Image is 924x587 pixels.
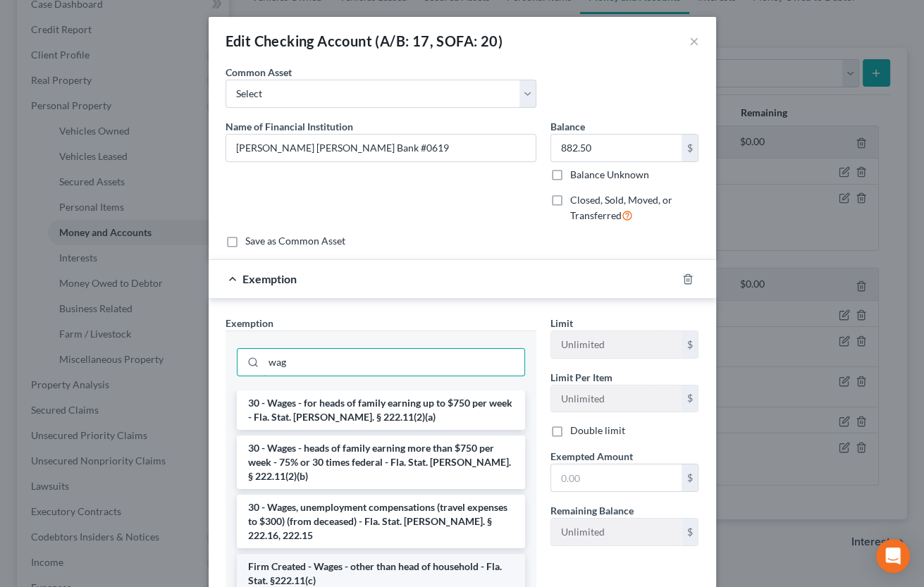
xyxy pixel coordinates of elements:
span: Exempted Amount [550,450,633,462]
li: 30 - Wages - heads of family earning more than $750 per week - 75% or 30 times federal - Fla. Sta... [237,435,525,489]
label: Limit Per Item [550,370,612,385]
div: Open Intercom Messenger [876,539,910,573]
input: 0.00 [551,135,682,161]
div: $ [682,464,698,491]
label: Common Asset [226,65,292,80]
input: 0.00 [551,464,682,491]
input: Enter name... [226,135,536,161]
li: 30 - Wages - for heads of family earning up to $750 per week - Fla. Stat. [PERSON_NAME]. § 222.11... [237,390,525,430]
span: Exemption [242,272,297,285]
label: Remaining Balance [550,503,634,518]
button: × [689,32,699,49]
label: Double limit [570,424,625,438]
div: Edit Checking Account (A/B: 17, SOFA: 20) [226,31,503,51]
span: Exemption [226,317,273,329]
label: Balance [550,119,585,134]
span: Limit [550,317,573,329]
label: Balance Unknown [570,168,649,182]
div: $ [682,385,698,412]
input: -- [551,385,682,412]
li: 30 - Wages, unemployment compensations (travel expenses to $300) (from deceased) - Fla. Stat. [PE... [237,495,525,548]
span: Name of Financial Institution [226,121,353,132]
label: Save as Common Asset [245,234,345,248]
div: $ [682,135,698,161]
span: Closed, Sold, Moved, or Transferred [570,194,672,221]
div: $ [682,331,698,358]
input: -- [551,519,682,545]
input: Search exemption rules... [264,349,524,376]
input: -- [551,331,682,358]
div: $ [682,519,698,545]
